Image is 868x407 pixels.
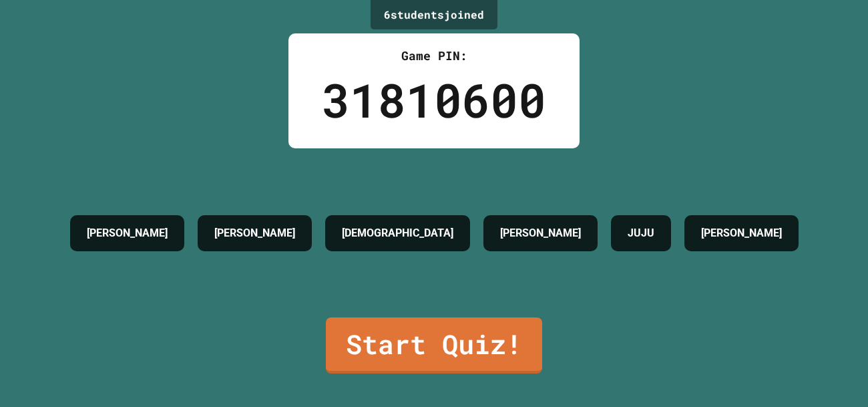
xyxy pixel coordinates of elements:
h4: [PERSON_NAME] [87,225,168,241]
h4: [PERSON_NAME] [701,225,782,241]
h4: JUJU [628,225,654,241]
h4: [PERSON_NAME] [214,225,295,241]
a: Start Quiz! [326,317,542,374]
div: 31810600 [322,65,546,135]
h4: [DEMOGRAPHIC_DATA] [342,225,453,241]
div: Game PIN: [322,47,546,65]
h4: [PERSON_NAME] [500,225,581,241]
